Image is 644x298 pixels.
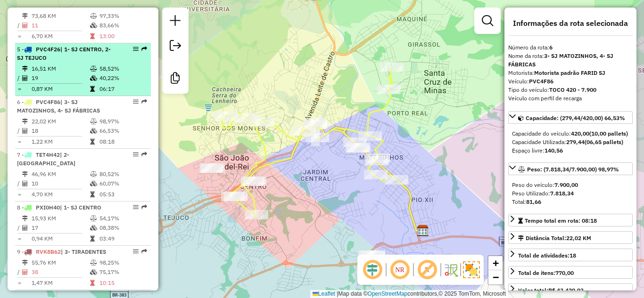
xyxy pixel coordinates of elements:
[90,225,97,231] i: % de utilização da cubagem
[90,280,95,286] i: Tempo total em rota
[508,283,633,296] a: Valor total:R$ 43.420,03
[166,69,185,90] a: Criar modelo
[17,84,22,94] td: =
[99,258,147,267] td: 98,25%
[549,86,596,93] strong: TOCO 420 - 7.900
[31,21,90,30] td: 11
[512,129,629,138] div: Capacidade do veículo:
[22,260,28,266] i: Distância Total
[133,152,139,157] em: Opções
[17,179,22,188] td: /
[90,139,95,145] i: Tempo total em rota
[527,166,619,173] span: Peso: (7.818,34/7.900,00) 98,97%
[508,52,633,69] div: Nome da rota:
[90,75,97,81] i: % de utilização da cubagem
[545,147,563,154] strong: 140,56
[31,234,90,243] td: 0,94 KM
[555,269,574,276] strong: 770,00
[361,258,384,281] span: Ocultar deslocamento
[99,234,147,243] td: 03:49
[518,252,576,259] span: Total de atividades:
[22,23,28,28] i: Total de Atividades
[570,252,576,259] strong: 18
[337,290,338,297] span: |
[90,23,97,28] i: % de utilização da cubagem
[22,13,28,19] i: Distância Total
[141,152,147,157] em: Rota exportada
[31,223,90,233] td: 17
[17,151,75,167] span: 7 -
[508,77,633,86] div: Veículo:
[17,234,22,243] td: =
[508,19,633,28] h4: Informações da rota selecionada
[512,138,629,146] div: Capacidade Utilizada:
[31,117,90,126] td: 22,02 KM
[31,278,90,288] td: 1,47 KM
[508,162,633,175] a: Peso: (7.818,34/7.900,00) 98,97%
[508,177,633,210] div: Peso: (7.818,34/7.900,00) 98,97%
[99,126,147,136] td: 66,53%
[90,171,97,177] i: % de utilização do peso
[478,11,497,30] a: Exibir filtros
[508,86,633,94] div: Tipo do veículo:
[550,190,574,197] strong: 7.818,34
[17,190,22,199] td: =
[368,290,408,297] a: OpenStreetMap
[534,69,605,76] strong: Motorista padrão FARID SJ
[362,251,385,261] div: Atividade não roteirizada - SUPERMERCADO ESKYNAO
[90,216,97,221] i: % de utilização do peso
[585,138,623,145] strong: (06,65 pallets)
[221,192,245,201] div: Atividade não roteirizada - REPUBLICA DOS CONES
[508,126,633,159] div: Capacidade: (279,44/420,00) 66,53%
[99,179,147,188] td: 60,07%
[17,32,22,41] td: =
[31,137,90,146] td: 1,22 KM
[133,99,139,105] em: Opções
[99,190,147,199] td: 05:53
[17,267,22,277] td: /
[493,257,499,269] span: +
[512,189,629,198] div: Peso Utilizado:
[488,270,503,284] a: Zoom out
[141,99,147,105] em: Rota exportada
[508,214,633,226] a: Tempo total em rota: 08:18
[22,225,28,231] i: Total de Atividades
[22,128,28,134] i: Total de Atividades
[31,84,90,94] td: 0,87 KM
[22,75,28,81] i: Total de Atividades
[508,94,633,103] div: Veículo com perfil de recarga
[31,190,90,199] td: 4,70 KM
[529,78,553,85] strong: PVC4F86
[17,46,111,61] span: 5 -
[508,266,633,279] a: Total de itens:770,00
[99,214,147,223] td: 54,17%
[493,271,499,283] span: −
[518,234,591,242] div: Distância Total:
[566,234,591,242] span: 22,02 KM
[31,126,90,136] td: 18
[133,249,139,254] em: Opções
[508,69,633,77] div: Motorista:
[22,171,28,177] i: Distância Total
[488,256,503,270] a: Zoom in
[90,269,97,275] i: % de utilização da cubagem
[512,146,629,155] div: Espaço livre:
[36,248,61,255] span: RVK8B62
[99,117,147,126] td: 98,97%
[99,84,147,94] td: 06:17
[17,46,111,61] span: | 1- SJ CENTRO, 2- SJ TEJUCO
[571,130,589,137] strong: 420,00
[90,119,97,124] i: % de utilização do peso
[90,192,95,197] i: Tempo total em rota
[22,216,28,221] i: Distância Total
[512,181,578,188] span: Peso do veículo:
[141,204,147,210] em: Rota exportada
[548,287,584,294] strong: R$ 43.420,03
[90,13,97,19] i: % de utilização do peso
[36,98,60,105] span: PVC4F86
[60,204,101,211] span: | 1- SJ CENTRO
[463,261,480,278] img: Exibir/Ocultar setores
[141,249,147,254] em: Rota exportada
[36,46,60,53] span: PVC4F26
[90,260,97,266] i: % de utilização do peso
